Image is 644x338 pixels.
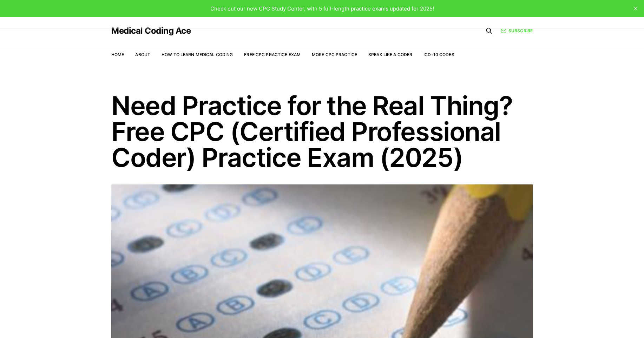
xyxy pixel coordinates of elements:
a: Subscribe [501,27,533,34]
a: About [135,52,150,57]
a: Free CPC Practice Exam [244,52,301,57]
a: ICD-10 Codes [423,52,454,57]
span: Check out our new CPC Study Center, with 5 full-length practice exams updated for 2025! [210,5,434,12]
a: Medical Coding Ace [111,27,191,35]
button: close [630,3,641,14]
a: Speak Like a Coder [368,52,412,57]
h1: Need Practice for the Real Thing? Free CPC (Certified Professional Coder) Practice Exam (2025) [111,93,533,170]
a: More CPC Practice [312,52,357,57]
a: Home [111,52,124,57]
a: How to Learn Medical Coding [162,52,233,57]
